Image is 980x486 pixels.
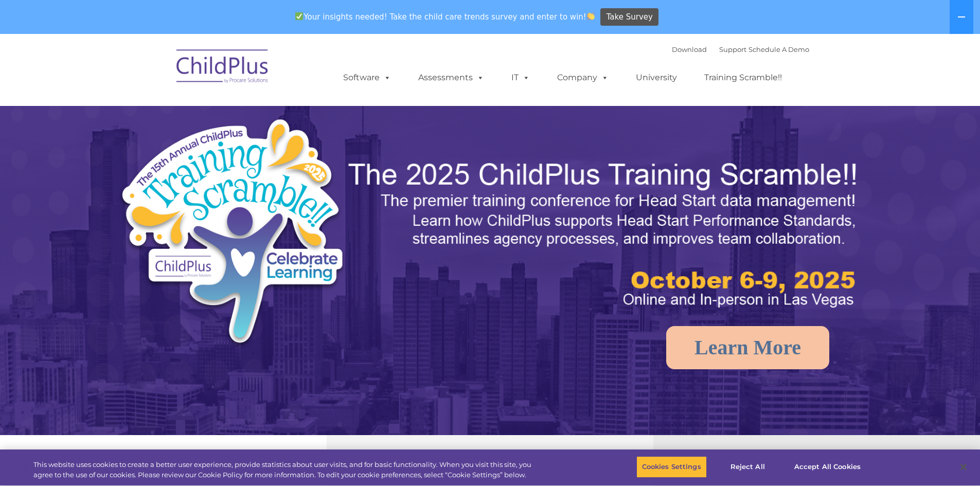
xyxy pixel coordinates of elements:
a: University [626,67,687,88]
a: Support [719,45,746,53]
img: 👏 [587,12,595,20]
button: Accept All Cookies [789,456,866,478]
font: | [672,45,809,53]
a: Learn More [666,326,829,369]
button: Reject All [716,456,780,478]
div: This website uses cookies to create a better user experience, provide statistics about user visit... [33,460,539,480]
span: Take Survey [607,8,653,26]
a: IT [501,67,540,88]
button: Cookies Settings [636,456,707,478]
img: ChildPlus by Procare Solutions [171,42,274,94]
span: Last name [143,68,174,76]
a: Download [672,45,707,53]
a: Company [547,67,619,88]
img: ✅ [295,12,303,20]
button: Close [952,456,975,478]
a: Training Scramble!! [694,67,792,88]
a: Software [333,67,401,88]
span: Phone number [143,110,187,118]
span: Your insights needed! Take the child care trends survey and enter to win! [291,7,599,27]
a: Schedule A Demo [749,45,809,53]
a: Take Survey [600,8,658,26]
a: Assessments [408,67,494,88]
